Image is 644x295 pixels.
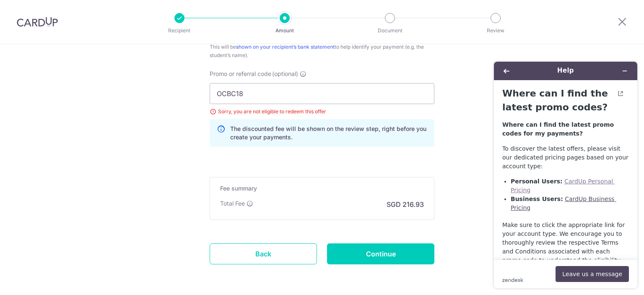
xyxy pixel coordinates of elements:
[487,55,644,295] iframe: Find more information here
[220,184,424,193] h5: Fee summary
[210,43,434,60] div: This will be to help identify your payment (e.g. the student’s name).
[359,26,421,35] p: Document
[230,125,427,141] p: The discounted fee will be shown on the review step, right before you create your payments.
[465,26,527,35] p: Review
[19,6,36,13] span: Help
[210,243,317,264] a: Back
[272,70,298,78] span: (optional)
[17,17,58,27] img: CardUp
[220,199,245,208] p: Total Fee
[210,107,434,116] div: Sorry, you are not eligible to redeem this offer
[327,243,434,264] input: Continue
[387,199,424,209] p: SGD 216.93
[210,70,271,78] span: Promo or referral code
[236,44,335,50] a: shown on your recipient’s bank statement
[148,26,210,35] p: Recipient
[254,26,316,35] p: Amount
